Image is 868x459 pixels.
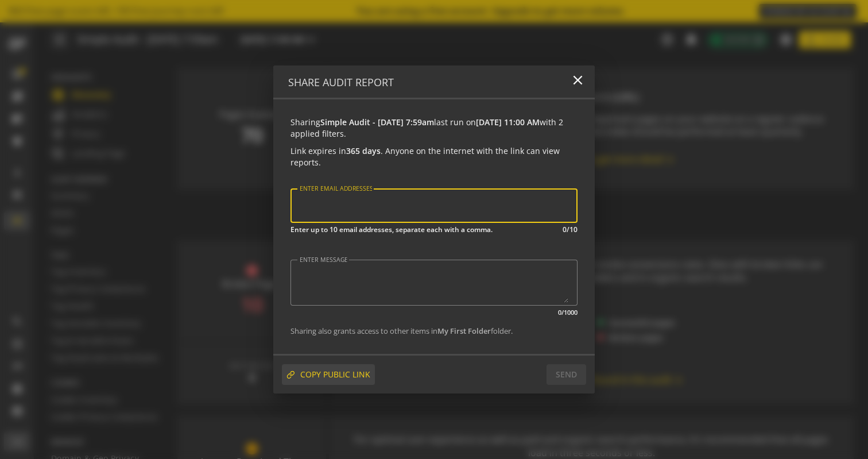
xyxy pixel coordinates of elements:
[300,364,370,385] span: COPY PUBLIC LINK
[437,326,491,336] strong: My First Folder
[290,145,578,168] p: Link expires in . Anyone on the internet with the link can view reports.
[288,77,394,88] h4: Share Audit Report
[558,306,578,316] mat-hint: 0/1000
[320,117,434,128] strong: Simple Audit - [DATE] 7:59am
[290,326,578,337] p: Sharing also grants access to other items in folder.
[282,364,375,385] button: COPY PUBLIC LINK
[273,65,595,99] op-modal-header: Share Audit Report
[563,223,578,234] mat-hint: 0/10
[570,72,586,88] mat-icon: close
[290,223,493,234] mat-hint: Enter up to 10 email addresses, separate each with a comma.
[290,117,578,140] p: Sharing last run on with 2 applied filters.
[346,145,381,156] strong: 365 days
[300,255,348,263] mat-label: ENTER MESSAGE
[300,184,373,192] mat-label: ENTER EMAIL ADDRESSES
[476,117,540,128] strong: [DATE] 11:00 AM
